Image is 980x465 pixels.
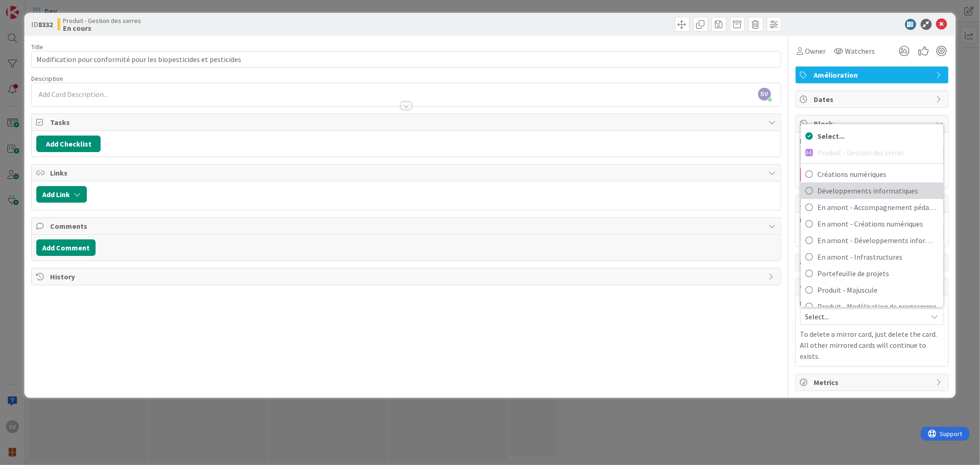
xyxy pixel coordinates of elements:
label: Title [31,43,43,51]
button: Add Comment [36,239,96,256]
button: Add Checklist [36,136,101,152]
span: Watchers [845,45,875,57]
a: En amont - Créations numériques [801,215,943,232]
span: En amont - Développements informatiques [817,233,939,247]
span: Support [19,1,42,12]
a: Créations numériques [801,166,943,182]
a: Produit - Majuscule [801,282,943,298]
a: En amont - Infrastructures [801,249,943,265]
span: Comments [50,221,764,232]
span: En amont - Accompagnement pédagogique [817,200,939,214]
span: En amont - Infrastructures [817,250,939,264]
b: 8332 [38,20,53,29]
span: Portefeuille de projets [817,267,939,280]
span: Description [31,74,63,83]
span: SV [758,88,771,101]
a: Développements informatiques [801,182,943,199]
a: Portefeuille de projets [801,265,943,282]
span: ID [31,19,53,30]
span: Block [814,118,932,129]
span: Créations numériques [817,167,939,181]
a: Select... [801,128,943,144]
a: En amont - Accompagnement pédagogique [801,199,943,215]
input: type card name here... [31,51,781,68]
a: Produit - Modélisation de programme [801,298,943,315]
span: Dates [814,94,932,105]
span: En amont - Créations numériques [817,217,939,231]
a: En amont - Développements informatiques [801,232,943,249]
span: Développements informatiques [817,184,939,198]
span: Board [800,300,817,306]
p: To delete a mirror card, just delete the card. All other mirrored cards will continue to exists. [800,329,944,362]
span: Select... [805,310,923,323]
b: En cours [63,24,141,32]
span: Links [50,167,764,178]
span: Metrics [814,377,932,388]
span: Select... [817,129,939,143]
span: Produit - Modélisation de programme [817,300,939,313]
span: Produit - Majuscule [817,283,939,297]
span: Amélioration [814,69,932,80]
span: History [50,271,764,282]
span: Produit - Gestion des serres [63,17,141,24]
button: Add Link [36,186,87,203]
span: Owner [805,45,826,57]
span: Tasks [50,117,764,128]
